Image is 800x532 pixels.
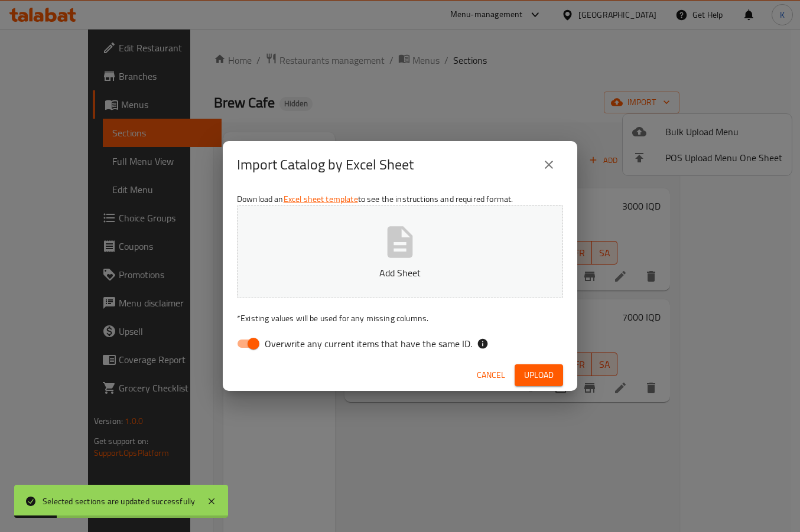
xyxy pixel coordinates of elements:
p: Add Sheet [255,266,545,280]
a: Excel sheet template [284,191,358,207]
div: Selected sections are updated successfully [43,495,195,508]
h2: Import Catalog by Excel Sheet [237,155,414,174]
div: Download an to see the instructions and required format. [223,188,577,360]
span: Cancel [477,368,505,383]
button: Cancel [472,364,510,386]
button: Add Sheet [237,205,563,298]
svg: If the overwrite option isn't selected, then the items that match an existing ID will be ignored ... [477,338,489,350]
span: Upload [524,368,554,383]
p: Existing values will be used for any missing columns. [237,312,563,324]
button: Upload [515,364,563,386]
span: Overwrite any current items that have the same ID. [265,337,472,351]
button: close [535,151,563,179]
